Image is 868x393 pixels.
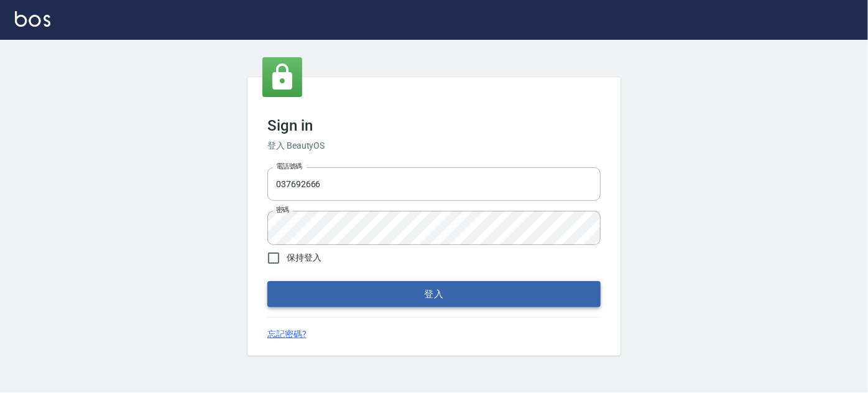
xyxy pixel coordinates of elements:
a: 忘記密碼? [267,328,307,341]
button: 登入 [267,281,601,307]
label: 電話號碼 [276,162,302,171]
img: Logo [15,11,50,27]
h3: Sign in [267,117,601,134]
span: 保持登入 [287,251,321,264]
label: 密碼 [276,205,289,215]
h6: 登入 BeautyOS [267,139,601,152]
